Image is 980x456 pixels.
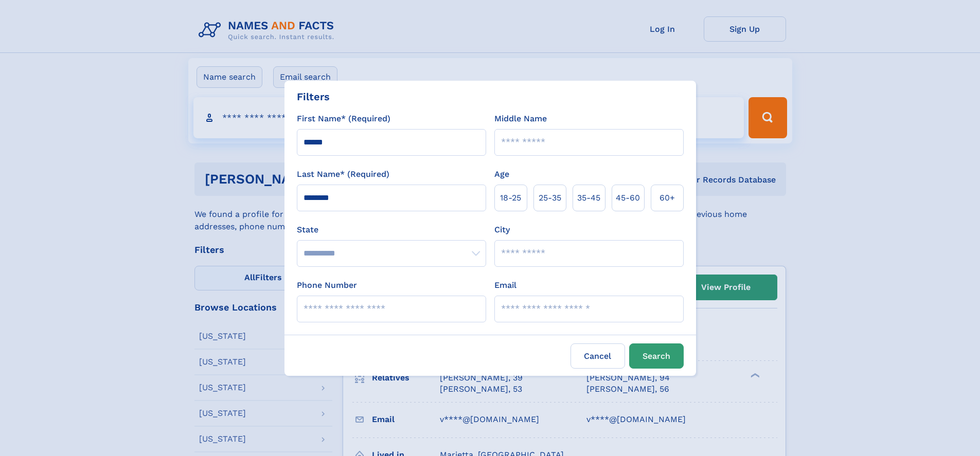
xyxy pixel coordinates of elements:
[577,192,600,204] span: 35‑45
[297,224,486,236] label: State
[500,192,521,204] span: 18‑25
[297,89,330,104] div: Filters
[494,224,510,236] label: City
[494,113,547,125] label: Middle Name
[629,343,684,369] button: Search
[616,192,640,204] span: 45‑60
[660,192,675,204] span: 60+
[297,113,390,125] label: First Name* (Required)
[297,279,357,291] label: Phone Number
[539,192,561,204] span: 25‑35
[494,168,509,180] label: Age
[571,343,625,369] label: Cancel
[297,168,389,180] label: Last Name* (Required)
[494,279,516,291] label: Email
